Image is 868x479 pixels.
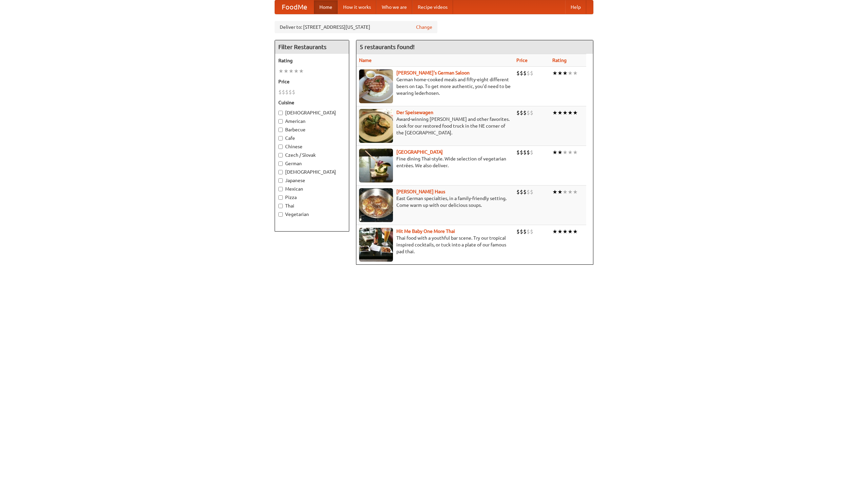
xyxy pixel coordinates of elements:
li: ★ [552,188,557,196]
li: ★ [552,69,557,77]
li: ★ [278,67,283,75]
a: Recipe videos [412,0,453,14]
li: $ [527,149,530,156]
a: [GEOGRAPHIC_DATA] [396,149,443,155]
li: $ [278,88,282,96]
li: ★ [557,69,563,77]
input: Vegetarian [278,212,283,217]
input: [DEMOGRAPHIC_DATA] [278,170,283,174]
p: German home-cooked meals and fifty-eight different beers on tap. To get more authentic, you'd nee... [359,76,511,96]
label: [DEMOGRAPHIC_DATA] [278,109,346,116]
a: How it works [338,0,376,14]
li: $ [527,69,530,77]
li: ★ [563,109,568,116]
a: Who we are [376,0,412,14]
li: $ [530,149,533,156]
li: $ [520,149,523,156]
li: $ [523,69,527,77]
h5: Price [278,78,346,85]
img: babythai.jpg [359,228,393,262]
li: ★ [552,149,557,156]
li: $ [523,228,527,235]
input: Japanese [278,178,283,183]
li: ★ [568,149,573,156]
img: kohlhaus.jpg [359,188,393,222]
label: [DEMOGRAPHIC_DATA] [278,169,346,175]
a: Name [359,58,372,63]
li: ★ [557,228,563,235]
li: $ [285,88,289,96]
li: $ [523,188,527,196]
label: Japanese [278,177,346,184]
li: $ [292,88,295,96]
p: East German specialties, in a family-friendly setting. Come warm up with our delicious soups. [359,195,511,209]
li: ★ [568,69,573,77]
li: ★ [568,228,573,235]
label: Vegetarian [278,211,346,218]
a: Der Speisewagen [396,110,433,115]
label: German [278,160,346,167]
label: Mexican [278,186,346,192]
li: ★ [299,67,304,75]
li: ★ [557,109,563,116]
h5: Rating [278,57,346,64]
a: Change [416,24,432,30]
li: $ [520,69,523,77]
label: Cafe [278,135,346,141]
li: ★ [573,228,578,235]
li: ★ [289,67,294,75]
li: $ [527,228,530,235]
li: $ [527,109,530,116]
img: satay.jpg [359,149,393,182]
li: ★ [557,149,563,156]
li: ★ [552,109,557,116]
li: $ [523,149,527,156]
input: American [278,119,283,124]
img: speisewagen.jpg [359,109,393,143]
input: German [278,161,283,166]
li: $ [523,109,527,116]
li: $ [530,188,533,196]
a: [PERSON_NAME]'s German Saloon [396,70,470,75]
input: [DEMOGRAPHIC_DATA] [278,111,283,115]
li: $ [520,228,523,235]
label: Chinese [278,143,346,150]
a: [PERSON_NAME] Haus [396,189,445,194]
h4: Filter Restaurants [275,40,349,54]
ng-pluralize: 5 restaurants found! [360,44,415,50]
input: Cafe [278,136,283,140]
li: ★ [563,228,568,235]
h5: Cuisine [278,99,346,106]
li: $ [516,228,520,235]
li: $ [520,188,523,196]
li: ★ [573,109,578,116]
li: $ [530,228,533,235]
a: Hit Me Baby One More Thai [396,228,455,234]
li: ★ [294,67,299,75]
li: ★ [557,188,563,196]
a: Home [314,0,338,14]
li: ★ [283,67,289,75]
li: $ [282,88,285,96]
li: ★ [552,228,557,235]
p: Award-winning [PERSON_NAME] and other favorites. Look for our restored food truck in the NE corne... [359,116,511,136]
div: Deliver to: [STREET_ADDRESS][US_STATE] [275,21,437,33]
img: esthers.jpg [359,69,393,103]
label: Barbecue [278,126,346,133]
li: ★ [568,109,573,116]
input: Thai [278,204,283,208]
li: ★ [568,188,573,196]
input: Mexican [278,187,283,191]
a: FoodMe [275,0,314,14]
li: ★ [573,149,578,156]
li: ★ [563,69,568,77]
input: Czech / Slovak [278,153,283,157]
input: Barbecue [278,128,283,132]
li: ★ [573,69,578,77]
li: $ [530,109,533,116]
